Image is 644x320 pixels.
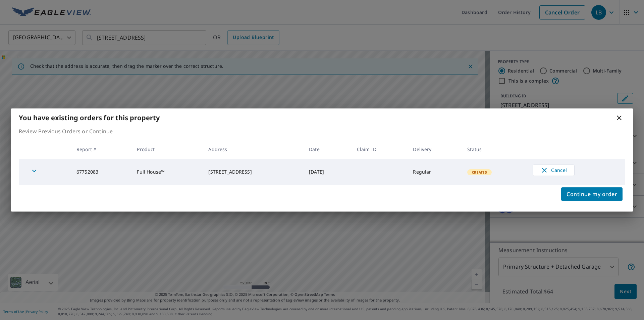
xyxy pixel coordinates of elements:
td: Regular [408,159,462,185]
th: Address [203,139,304,159]
span: Continue my order [567,189,617,199]
button: Cancel [533,165,575,176]
th: Claim ID [352,139,408,159]
th: Report # [71,139,132,159]
p: Review Previous Orders or Continue [19,127,625,135]
button: Continue my order [561,187,623,201]
b: You have existing orders for this property [19,113,160,122]
td: 67752083 [71,159,132,185]
th: Status [462,139,527,159]
div: [STREET_ADDRESS] [208,169,298,175]
th: Date [304,139,352,159]
span: Created [468,170,491,175]
span: Cancel [540,166,568,174]
td: [DATE] [304,159,352,185]
th: Product [131,139,203,159]
th: Delivery [408,139,462,159]
td: Full House™ [131,159,203,185]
